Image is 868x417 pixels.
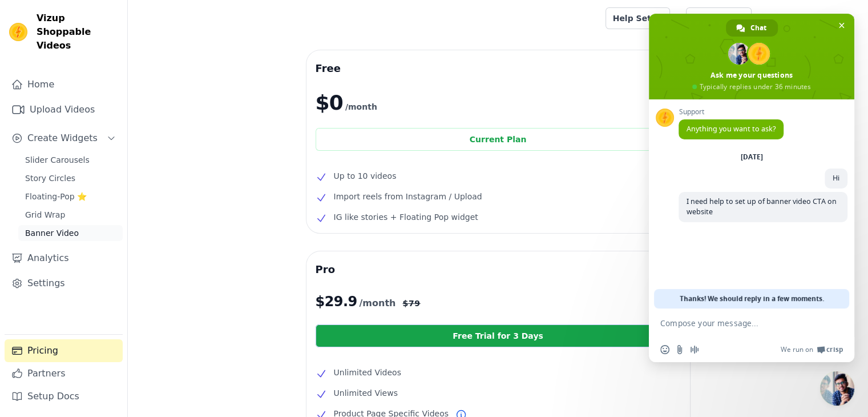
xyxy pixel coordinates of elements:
[334,366,401,379] span: Unlimited Videos
[5,362,123,385] a: Partners
[679,108,784,116] span: Support
[27,131,98,145] span: Create Widgets
[750,19,766,37] span: Chat
[5,73,123,96] a: Home
[334,169,397,183] span: Up to 10 videos
[761,8,859,29] button: A Al Suroor Markets
[334,210,478,224] span: IG like stories + Floating Pop widget
[687,197,837,216] span: I need help to set up of banner video CTA on website
[690,345,699,354] span: Audio message
[345,100,377,114] span: /month
[5,98,123,121] a: Upload Videos
[316,128,681,151] div: Current Plan
[835,19,847,31] span: Close chat
[25,209,65,220] span: Grid Wrap
[359,296,395,310] span: /month
[726,19,778,37] div: Chat
[826,345,843,354] span: Crisp
[660,345,669,354] span: Insert an emoji
[25,191,87,202] span: Floating-Pop ⭐
[25,154,90,166] span: Slider Carousels
[402,298,420,309] span: $ 79
[18,152,123,168] a: Slider Carousels
[687,124,776,134] span: Anything you want to ask?
[18,225,123,241] a: Banner Video
[781,345,813,354] span: We run on
[18,189,123,205] a: Floating-Pop ⭐
[37,11,118,53] span: Vizup Shoppable Videos
[779,8,859,29] p: Al Suroor Markets
[680,289,824,308] span: Thanks! We should reply in a few moments.
[25,173,75,184] span: Story Circles
[334,190,482,203] span: Import reels from Instagram / Upload
[9,23,27,41] img: Vizup
[316,292,357,311] span: $ 29.9
[316,59,681,78] h3: Free
[686,7,752,29] a: Book Demo
[675,345,684,354] span: Send a file
[781,345,843,354] a: We run onCrisp
[833,173,839,183] span: Hi
[5,247,123,270] a: Analytics
[5,272,123,295] a: Settings
[316,91,343,114] span: $0
[316,260,681,279] h3: Pro
[5,127,123,150] button: Create Widgets
[25,227,79,239] span: Banner Video
[18,170,123,186] a: Story Circles
[5,385,123,408] a: Setup Docs
[660,318,818,328] textarea: Compose your message...
[316,324,681,347] a: Free Trial for 3 Days
[741,154,763,161] div: [DATE]
[605,7,670,29] a: Help Setup
[820,371,854,406] div: Close chat
[18,207,123,223] a: Grid Wrap
[766,13,773,24] text: A
[334,386,398,400] span: Unlimited Views
[5,339,123,362] a: Pricing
